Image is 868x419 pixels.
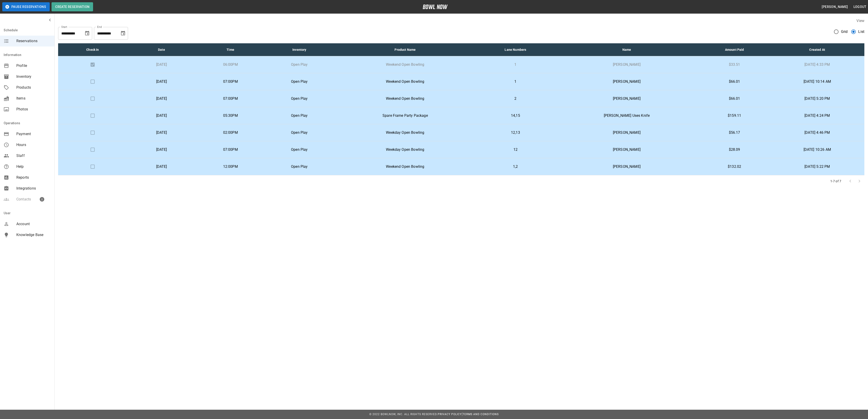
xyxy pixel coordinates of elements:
[774,164,861,169] p: [DATE] 5:22 PM
[555,43,699,56] th: Name
[269,96,330,101] p: Open Play
[852,3,868,11] button: Logout
[858,29,864,34] span: List
[369,413,438,416] span: © 2022 BowlNow, Inc. All Rights Reserved.
[438,413,462,416] a: Privacy Policy
[16,131,51,137] span: Payment
[16,232,51,238] span: Knowledge Base
[338,164,473,169] p: Weekend Open Bowling
[338,79,473,84] p: Weekend Open Bowling
[703,62,767,67] p: $33.51
[480,96,551,101] p: 2
[16,74,51,79] span: Inventory
[703,96,767,101] p: $66.01
[200,113,261,118] p: 05:30PM
[118,29,128,38] button: Choose date, selected date is Oct 13, 2025
[703,79,767,84] p: $66.01
[856,19,864,23] label: View
[52,2,93,11] button: Create Reservation
[16,186,51,191] span: Integrations
[131,130,192,135] p: [DATE]
[16,38,51,44] span: Reservations
[480,164,551,169] p: 1,2
[463,413,499,416] a: Terms and Conditions
[196,43,265,56] th: Time
[269,62,330,67] p: Open Play
[830,179,841,183] p: 1-7 of 7
[480,130,551,135] p: 12,13
[269,130,330,135] p: Open Play
[774,96,861,101] p: [DATE] 5:20 PM
[269,147,330,152] p: Open Play
[16,175,51,180] span: Reports
[703,113,767,118] p: $159.11
[200,62,261,67] p: 06:00PM
[265,43,334,56] th: Inventory
[774,79,861,84] p: [DATE] 10:14 AM
[269,113,330,118] p: Open Play
[558,147,695,152] p: [PERSON_NAME]
[558,113,695,118] p: [PERSON_NAME] Uses Knife
[774,113,861,118] p: [DATE] 4:24 PM
[16,85,51,90] span: Products
[558,62,695,67] p: [PERSON_NAME]
[83,29,92,38] button: Choose date, selected date is Sep 13, 2025
[480,147,551,152] p: 12
[131,147,192,152] p: [DATE]
[703,164,767,169] p: $132.02
[480,113,551,118] p: 14,15
[200,147,261,152] p: 07:00PM
[774,62,861,67] p: [DATE] 4:33 PM
[127,43,196,56] th: Date
[480,62,551,67] p: 1
[200,79,261,84] p: 07:00PM
[338,130,473,135] p: Weekday Open Bowling
[774,147,861,152] p: [DATE] 10:26 AM
[558,96,695,101] p: [PERSON_NAME]
[338,62,473,67] p: Weekend Open Bowling
[131,62,192,67] p: [DATE]
[131,96,192,101] p: [DATE]
[423,5,448,9] img: logo
[558,164,695,169] p: [PERSON_NAME]
[200,96,261,101] p: 07:00PM
[841,29,848,34] span: Grid
[820,3,850,11] button: [PERSON_NAME]
[480,79,551,84] p: 1
[131,79,192,84] p: [DATE]
[703,147,767,152] p: $28.09
[703,130,767,135] p: $56.17
[16,107,51,112] span: Photos
[558,79,695,84] p: [PERSON_NAME]
[16,142,51,148] span: Hours
[16,221,51,227] span: Account
[476,43,555,56] th: Lane Numbers
[16,153,51,158] span: Staff
[338,96,473,101] p: Weekend Open Bowling
[16,96,51,101] span: Items
[770,43,864,56] th: Created At
[16,164,51,169] span: Help
[269,79,330,84] p: Open Play
[338,147,473,152] p: Weekday Open Bowling
[131,164,192,169] p: [DATE]
[200,130,261,135] p: 02:00PM
[338,113,473,118] p: Spare Frame Party Package
[131,113,192,118] p: [DATE]
[774,130,861,135] p: [DATE] 4:46 PM
[269,164,330,169] p: Open Play
[2,2,50,11] button: Pause Reservations
[699,43,770,56] th: Amount Paid
[558,130,695,135] p: [PERSON_NAME]
[16,63,51,68] span: Profile
[58,43,127,56] th: Check In
[200,164,261,169] p: 12:00PM
[334,43,476,56] th: Product Name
